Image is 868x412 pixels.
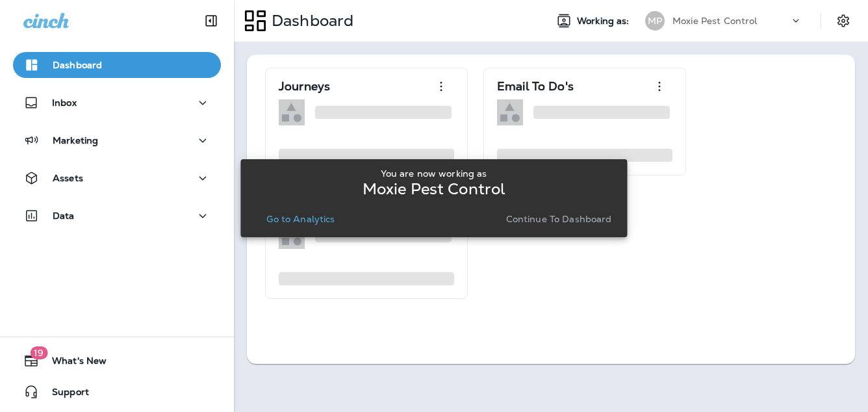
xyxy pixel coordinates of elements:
p: Data [53,211,75,221]
button: Settings [832,9,855,32]
span: What's New [39,355,107,371]
p: Inbox [52,97,77,108]
button: Marketing [13,127,221,153]
p: Dashboard [53,60,102,70]
p: Assets [53,173,83,183]
div: MP [645,11,665,31]
span: Support [39,387,89,402]
button: Assets [13,165,221,191]
button: Support [13,379,221,405]
button: Collapse Sidebar [193,8,229,34]
p: Go to Analytics [266,214,335,224]
span: 19 [30,346,47,359]
p: Moxie Pest Control [363,184,506,194]
p: Marketing [53,135,98,146]
p: Moxie Pest Control [672,16,758,26]
button: Inbox [13,90,221,116]
button: Dashboard [13,52,221,78]
button: Data [13,203,221,229]
p: Continue to Dashboard [506,214,612,224]
button: Go to Analytics [261,210,340,228]
button: 19What's New [13,348,221,374]
button: Continue to Dashboard [501,210,617,228]
p: You are now working as [381,168,487,179]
